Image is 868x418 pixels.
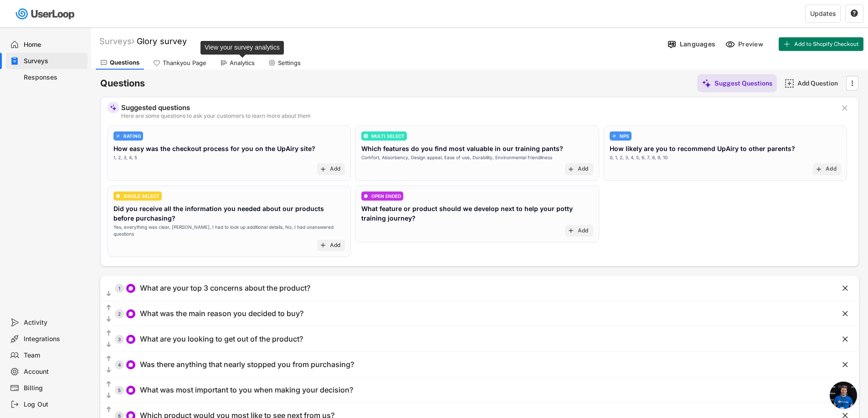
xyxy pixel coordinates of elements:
[24,335,84,343] div: Integrations
[105,366,113,375] button: 
[567,227,575,234] button: add
[714,79,772,87] div: Suggest Questions
[123,134,141,138] div: RATING
[123,194,159,198] div: SINGLE SELECT
[105,354,113,363] button: 
[14,5,78,23] img: userloop-logo-01.svg
[371,134,405,138] div: MULTI SELECT
[137,36,187,46] font: Glory survey
[230,59,255,67] div: Analytics
[620,134,629,138] div: NPS
[841,284,850,293] button: 
[841,309,850,318] button: 
[128,337,134,342] img: ConversationMinor.svg
[815,166,822,173] button: add
[24,57,84,65] div: Surveys
[794,41,859,47] span: Add to Shopify Checkout
[24,368,84,376] div: Account
[371,194,401,198] div: OPEN ENDED
[842,334,848,344] text: 
[99,36,134,46] div: Surveys
[680,40,715,48] div: Languages
[330,242,341,249] div: Add
[128,388,134,393] img: ConversationMinor.svg
[121,104,833,111] div: Suggested questions
[361,144,563,153] div: Which features do you find most valuable in our training pants?
[702,79,711,88] img: MagicMajor%20%28Purple%29.svg
[100,77,145,90] h6: Questions
[842,360,848,369] text: 
[115,413,124,418] div: 6
[847,76,857,90] button: 
[810,10,836,17] div: Updates
[578,166,589,173] div: Add
[107,290,111,297] text: 
[361,154,552,161] div: Comfort, Absorbency, Design appeal, Ease of use, Durability, Environmental friendliness
[107,366,111,374] text: 
[113,144,315,153] div: How easy was the checkout process for you on the UpAiry site?
[578,227,589,235] div: Add
[797,79,843,87] div: Add Question
[851,9,858,17] text: 
[121,113,833,119] div: Here are some questions to ask your customers to learn more about them
[24,400,84,409] div: Log Out
[24,40,84,49] div: Home
[113,154,137,161] div: 1, 2, 3, 4, 5
[115,363,124,367] div: 4
[107,406,111,413] text: 
[612,134,616,138] img: AdjustIcon.svg
[841,335,850,344] button: 
[107,392,111,399] text: 
[116,134,120,138] img: AdjustIcon.svg
[105,329,113,338] button: 
[128,311,134,317] img: ConversationMinor.svg
[24,318,84,327] div: Activity
[116,194,120,198] img: CircleTickMinorWhite.svg
[115,388,124,393] div: 5
[107,341,111,348] text: 
[278,59,301,67] div: Settings
[105,289,113,298] button: 
[140,334,303,344] div: What are you looking to get out of the product?
[140,360,354,369] div: Was there anything that nearly stopped you from purchasing?
[842,309,848,318] text: 
[107,304,111,312] text: 
[105,405,113,414] button: 
[840,104,849,113] button: 
[842,283,848,293] text: 
[841,360,850,369] button: 
[105,391,113,400] button: 
[830,382,857,409] div: Open chat
[361,204,593,223] div: What feature or product should we develop next to help your potty training journey?
[140,283,310,293] div: What are your top 3 concerns about the product?
[610,144,795,153] div: How likely are you to recommend UpAiry to other parents?
[113,204,345,223] div: Did you receive all the information you needed about our products before purchasing?
[319,242,327,249] button: add
[667,40,677,49] img: Language%20Icon.svg
[364,134,368,138] img: ListMajor.svg
[110,104,117,111] img: MagicMajor%20%28Purple%29.svg
[850,10,858,18] button: 
[110,59,139,66] div: Questions
[107,315,111,323] text: 
[115,286,124,291] div: 1
[115,312,124,316] div: 2
[163,59,206,67] div: Thankyou Page
[779,37,863,51] button: Add to Shopify Checkout
[113,224,345,237] div: Yes, everything was clear, [PERSON_NAME], I had to look up additional details, No, I had unanswer...
[115,337,124,342] div: 3
[24,73,84,82] div: Responses
[140,309,303,318] div: What was the main reason you decided to buy?
[842,103,847,113] text: 
[319,166,327,173] button: add
[567,166,575,173] button: add
[105,315,113,324] button: 
[107,380,111,388] text: 
[785,79,794,88] img: AddMajor.svg
[105,340,113,349] button: 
